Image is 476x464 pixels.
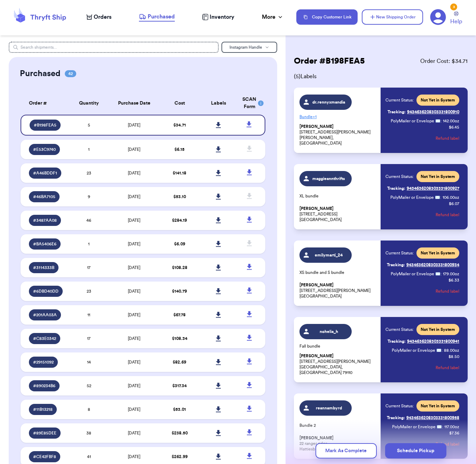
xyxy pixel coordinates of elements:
[172,289,187,293] span: $ 140.79
[387,183,459,194] a: Tracking:9434636208303331800927
[172,384,187,388] span: $ 317.34
[33,288,58,294] span: # 6DBD40DD
[385,250,414,256] span: Current Status:
[86,13,111,21] a: Orders
[128,218,140,222] span: [DATE]
[388,106,459,117] a: Tracking:9434636208303331800910
[87,360,91,364] span: 14
[299,423,376,428] p: Bundle 2
[299,435,376,452] p: 22 ranger ridge Hattiesburg, MS 39402
[87,384,91,388] span: 52
[312,99,345,105] span: dr.rennyxmandia
[173,407,186,412] span: $ 53.01
[390,195,440,200] span: PolyMailer or Envelope ✉️
[172,266,187,270] span: $ 108.28
[172,455,188,459] span: $ 262.99
[436,131,459,146] button: Refund label
[443,118,459,124] span: 142.00 oz
[299,206,334,211] span: [PERSON_NAME]
[173,123,186,127] span: $ 34.71
[444,348,459,353] span: 88.00 oz
[242,96,257,111] div: SCAN Form
[450,17,462,26] span: Help
[387,259,459,270] a: Tracking:9434636208303331800934
[33,194,55,200] span: # 46BA7105
[449,430,459,436] p: $ 7.36
[174,242,185,246] span: $ 6.09
[128,171,140,175] span: [DATE]
[449,124,459,130] p: $ 6.45
[33,312,57,318] span: # 201AA03A
[33,359,54,365] span: # 29151092
[443,271,459,277] span: 179.00 oz
[450,11,462,26] a: Help
[436,360,459,375] button: Refund label
[296,9,358,25] button: Copy Customer Link
[312,252,345,258] span: emilymarti_24
[148,13,175,21] span: Purchased
[299,270,376,275] p: XS bundle and S bundle
[128,384,140,388] span: [DATE]
[128,123,140,127] span: [DATE]
[421,327,455,332] span: Not Yet in System
[313,115,317,119] span: + 1
[449,201,459,206] p: $ 6.07
[385,327,414,332] span: Current Status:
[430,9,446,25] a: 3
[87,171,91,175] span: 23
[128,242,140,246] span: [DATE]
[299,206,376,222] p: [STREET_ADDRESS] [GEOGRAPHIC_DATA]
[294,56,365,67] h2: Order # B198FEA5
[128,455,140,459] span: [DATE]
[33,430,56,436] span: # 89E85DEE
[312,176,345,181] span: maggieannthrifts
[440,118,442,124] span: :
[299,353,334,359] span: [PERSON_NAME]
[421,174,455,179] span: Not Yet in System
[312,405,345,411] span: reannambyrd
[312,329,345,334] span: nohelia_h
[9,42,219,53] input: Search shipments...
[33,407,53,412] span: # 11B13218
[86,218,91,222] span: 46
[436,207,459,222] button: Refund label
[33,336,56,341] span: # C83E0342
[392,425,442,429] span: PolyMailer or Envelope ✉️
[33,454,56,459] span: # CE42FBF8
[33,383,55,389] span: # 890234B6
[436,284,459,299] button: Refund label
[128,266,140,270] span: [DATE]
[443,195,459,200] span: 106.00 oz
[173,313,186,317] span: $ 67.78
[387,262,405,268] span: Tracking:
[174,147,185,152] span: $ 6.15
[88,147,89,152] span: 1
[391,272,440,276] span: PolyMailer or Envelope ✉️
[299,124,376,146] p: [STREET_ADDRESS][PERSON_NAME] [PERSON_NAME], [GEOGRAPHIC_DATA]
[385,443,446,458] button: Schedule Pickup
[65,70,76,77] span: 42
[33,265,54,270] span: # 3114333B
[109,92,160,115] th: Purchase Date
[294,72,468,81] span: ( 5 ) Labels
[299,193,376,199] p: XL bundle
[229,45,262,49] span: Instagram Handle
[87,289,91,293] span: 23
[421,250,455,256] span: Not Yet in System
[88,407,90,412] span: 8
[391,119,440,123] span: PolyMailer or Envelope ✉️
[362,9,423,25] button: New Shipping Order
[392,348,442,352] span: PolyMailer or Envelope ✉️
[87,336,91,341] span: 17
[87,455,91,459] span: 41
[199,92,238,115] th: Labels
[172,336,187,341] span: $ 108.34
[299,282,376,299] p: [STREET_ADDRESS][PERSON_NAME] [GEOGRAPHIC_DATA]
[172,218,187,222] span: $ 284.19
[387,186,405,191] span: Tracking:
[299,435,334,441] span: [PERSON_NAME]
[94,13,111,21] span: Orders
[420,57,468,65] span: Order Cost: $ 34.71
[160,92,199,115] th: Cost
[421,403,455,409] span: Not Yet in System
